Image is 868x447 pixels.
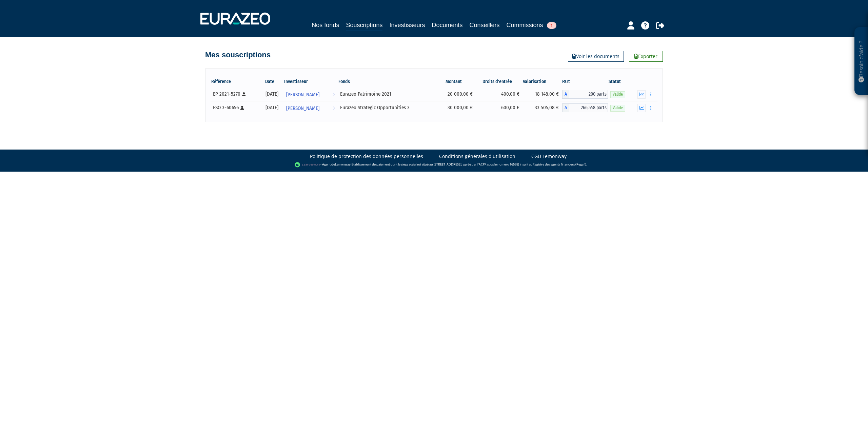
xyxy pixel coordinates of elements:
[476,76,522,88] th: Droits d'entrée
[439,153,515,160] a: Conditions générales d'utilisation
[568,51,624,62] a: Voir les documents
[610,105,625,111] span: Valide
[857,31,865,92] p: Besoin d'aide ?
[286,102,319,115] span: [PERSON_NAME]
[211,76,260,88] th: Référence
[260,76,283,88] th: Date
[283,101,338,115] a: [PERSON_NAME]
[562,103,608,112] div: A - Eurazeo Strategic Opportunities 3
[435,76,476,88] th: Montant
[338,76,436,88] th: Fonds
[569,90,608,99] span: 200 parts
[213,91,258,98] div: EP 2021-5270
[562,76,608,88] th: Part
[629,51,663,62] a: Exporter
[240,106,244,110] i: [Français] Personne physique
[435,88,476,101] td: 20 000,00 €
[507,20,556,30] a: Commissions1
[523,76,562,88] th: Valorisation
[531,153,567,160] a: CGU Lemonway
[333,102,335,115] i: Voir l'investisseur
[242,92,246,96] i: [Français] Personne physique
[562,103,569,112] span: A
[213,104,258,111] div: ESO 3-60656
[610,91,625,98] span: Valide
[432,20,463,30] a: Documents
[547,22,556,29] span: 1
[470,20,500,30] a: Conseillers
[286,89,319,101] span: [PERSON_NAME]
[346,20,382,31] a: Souscriptions
[476,88,522,101] td: 400,00 €
[335,162,351,167] a: Lemonway
[295,161,321,168] img: logo-lemonway.png
[435,101,476,115] td: 30 000,00 €
[533,162,586,167] a: Registre des agents financiers (Regafi)
[333,89,335,101] i: Voir l'investisseur
[523,88,562,101] td: 18 148,00 €
[340,91,433,98] div: Eurazeo Patrimoine 2021
[205,51,271,59] h4: Mes souscriptions
[476,101,522,115] td: 600,00 €
[389,20,425,30] a: Investisseurs
[312,20,339,30] a: Nos fonds
[7,161,861,168] div: - Agent de (établissement de paiement dont le siège social est situé au [STREET_ADDRESS], agréé p...
[283,76,338,88] th: Investisseur
[262,104,281,111] div: [DATE]
[562,90,569,99] span: A
[562,90,608,99] div: A - Eurazeo Patrimoine 2021
[283,88,338,101] a: [PERSON_NAME]
[608,76,634,88] th: Statut
[523,101,562,115] td: 33 505,08 €
[200,13,270,25] img: 1732889491-logotype_eurazeo_blanc_rvb.png
[340,104,433,111] div: Eurazeo Strategic Opportunities 3
[569,103,608,112] span: 266,548 parts
[310,153,423,160] a: Politique de protection des données personnelles
[262,91,281,98] div: [DATE]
